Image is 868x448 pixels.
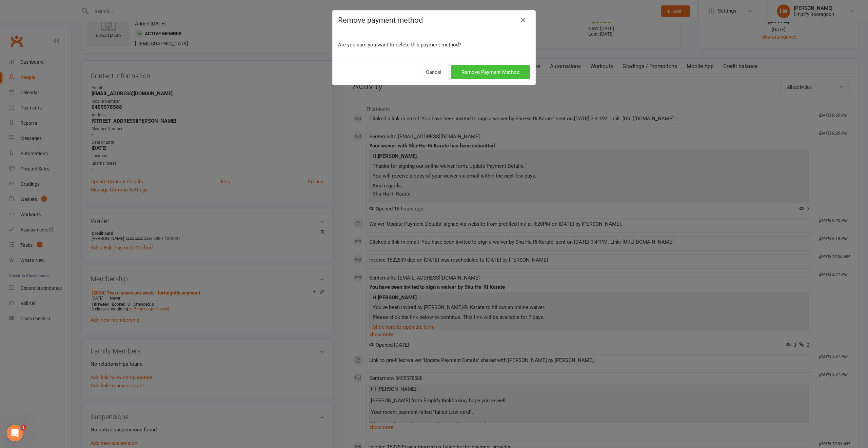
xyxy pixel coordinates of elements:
iframe: Intercom live chat [7,425,23,441]
button: Cancel [418,65,449,79]
p: Are you sure you want to delete this payment method? [338,41,530,49]
span: 1 [21,425,26,430]
button: Close [518,15,529,26]
h4: Remove payment method [338,16,530,24]
button: Remove Payment Method [451,65,530,79]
